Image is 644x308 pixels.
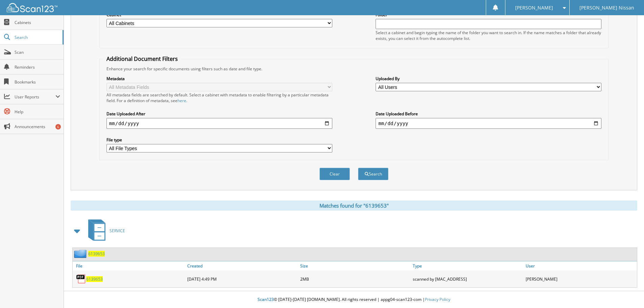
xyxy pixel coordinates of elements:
span: Reminders [15,64,60,70]
span: Scan123 [258,297,274,302]
label: Date Uploaded Before [376,111,601,117]
input: start [106,118,332,129]
label: File type [106,137,332,143]
input: end [376,118,601,129]
span: SERVICE [110,228,125,234]
div: Select a cabinet and begin typing the name of the folder you want to search in. If the name match... [376,30,601,41]
a: Privacy Policy [425,297,450,302]
a: 6139653 [88,251,105,257]
div: All metadata fields are searched by default. Select a cabinet with metadata to enable filtering b... [106,92,332,103]
button: Clear [319,168,350,180]
span: User Reports [15,94,55,100]
a: here [177,98,186,103]
div: 6 [55,124,61,129]
span: Bookmarks [15,79,60,85]
a: 6139653 [86,276,103,282]
span: [PERSON_NAME] [515,6,553,10]
div: Matches found for "6139653" [71,200,637,211]
div: [PERSON_NAME] [524,272,637,286]
a: Type [411,261,524,270]
div: [DATE] 4:49 PM [186,272,299,286]
label: Date Uploaded After [106,111,332,117]
label: Uploaded By [376,76,601,81]
a: Size [299,261,411,270]
a: User [524,261,637,270]
iframe: Chat Widget [610,276,644,308]
a: Created [186,261,299,270]
span: Help [15,109,60,115]
span: Scan [15,49,60,55]
span: Search [15,34,59,40]
img: scan123-logo-white.svg [7,3,57,12]
legend: Additional Document Filters [103,55,181,63]
div: 2MB [299,272,411,286]
div: scanned by [MAC_ADDRESS] [411,272,524,286]
span: Announcements [15,124,60,129]
div: © [DATE]-[DATE] [DOMAIN_NAME]. All rights reserved | appg04-scan123-com | [64,291,644,308]
img: folder2.png [74,250,88,258]
label: Metadata [106,76,332,81]
a: SERVICE [84,217,125,244]
div: Enhance your search for specific documents using filters such as date and file type. [103,66,605,72]
img: PDF.png [76,274,86,284]
span: Cabinets [15,20,60,25]
span: [PERSON_NAME] Nissan [579,6,634,10]
button: Search [358,168,388,180]
a: File [73,261,186,270]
